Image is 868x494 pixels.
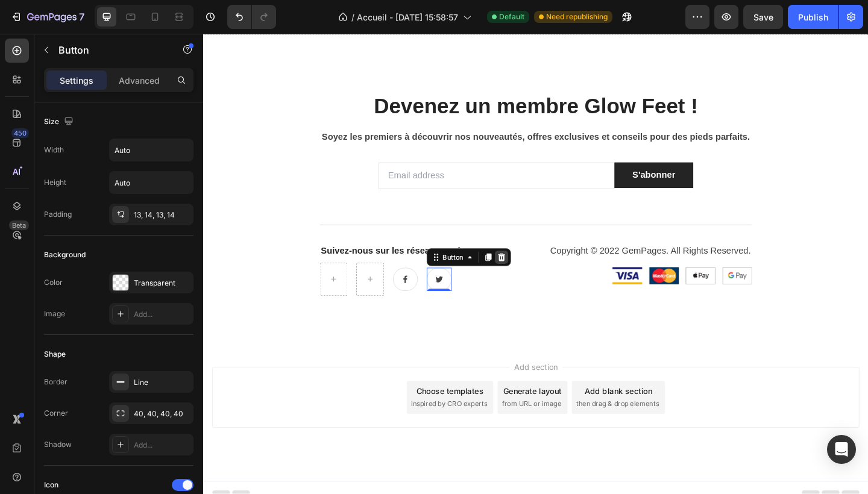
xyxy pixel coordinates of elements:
div: Add blank section [415,383,488,395]
div: Color [44,277,63,288]
button: S'abonner [447,140,533,168]
img: Alt Image [445,254,477,273]
div: Border [44,377,68,387]
img: Alt Image [485,254,517,273]
div: Height [44,177,66,188]
div: Transparent [134,278,190,289]
div: 40, 40, 40, 40 [134,408,190,419]
div: Shape [44,349,66,360]
div: 13, 14, 13, 14 [134,210,190,220]
span: Default [499,11,524,22]
div: Choose templates [232,383,305,395]
div: Icon [44,480,58,490]
div: Publish [798,11,828,23]
p: Copyright © 2022 GemPages. All Rights Reserved. [372,229,596,243]
div: Corner [44,408,68,419]
div: Size [44,114,76,130]
span: / [351,11,354,23]
div: Width [44,145,64,155]
iframe: Design area [203,34,868,494]
button: Save [743,5,783,29]
span: Save [753,12,773,22]
div: S'abonner [467,147,514,161]
p: Settings [60,74,93,87]
span: Accueil - [DATE] 15:58:57 [357,11,458,23]
div: Add... [134,309,190,320]
div: Shadow [44,439,72,450]
div: Padding [44,209,72,220]
div: Undo/Redo [227,5,276,29]
input: Auto [110,172,193,193]
img: Alt Image [564,254,597,273]
div: Open Intercom Messenger [827,435,856,464]
p: Button [58,43,161,57]
span: then drag & drop elements [406,398,495,408]
span: Need republishing [546,11,608,22]
div: 450 [11,128,29,138]
span: inspired by CRO experts [226,398,309,408]
div: Background [44,249,86,260]
img: Alt Image [524,254,557,273]
div: Button [258,238,285,249]
div: Image [44,308,65,319]
div: Line [134,377,190,388]
div: Beta [9,220,29,230]
button: Publish [788,5,838,29]
span: Add section [333,356,391,369]
span: from URL or image [325,398,389,408]
div: Generate layout [327,383,390,395]
strong: Suivez-nous sur les réseaux sociaux [128,231,296,241]
p: Advanced [119,74,160,87]
button: 7 [5,5,90,29]
div: Add... [134,440,190,451]
input: Auto [110,139,193,161]
p: 7 [79,10,84,24]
